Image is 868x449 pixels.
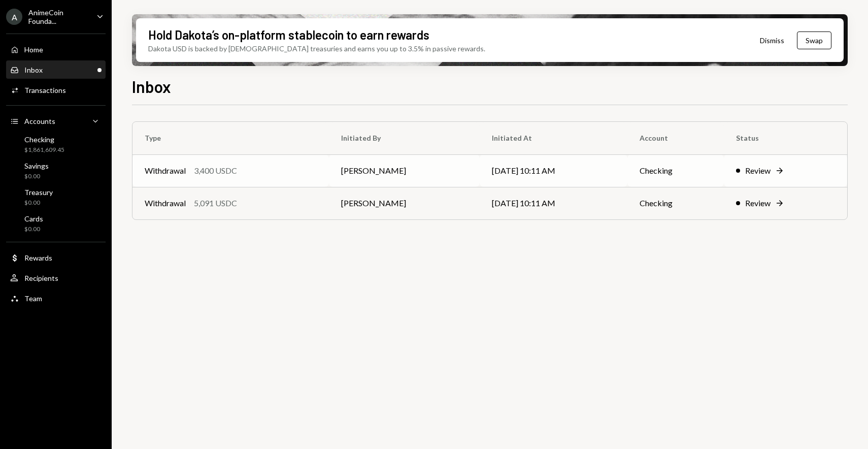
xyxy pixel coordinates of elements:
div: Team [24,294,42,303]
a: Savings$0.00 [6,158,106,183]
td: [PERSON_NAME] [329,187,479,219]
a: Checking$1,861,609.45 [6,132,106,156]
a: Home [6,40,106,58]
a: Treasury$0.00 [6,185,106,209]
a: Team [6,289,106,307]
div: Transactions [24,86,66,94]
div: Withdrawal [145,165,186,177]
div: Dakota USD is backed by [DEMOGRAPHIC_DATA] treasuries and earns you up to 3.5% in passive rewards. [148,43,485,54]
td: [DATE] 10:11 AM [480,187,627,219]
div: $0.00 [24,199,53,207]
div: Withdrawal [145,197,186,209]
div: Review [745,197,771,209]
div: A [6,9,22,25]
td: Checking [627,154,724,187]
th: Initiated At [480,122,627,154]
a: Transactions [6,81,106,99]
div: Hold Dakota’s on-platform stablecoin to earn rewards [148,26,429,43]
div: Home [24,45,43,54]
div: $0.00 [24,225,43,234]
div: Cards [24,214,43,223]
a: Cards$0.00 [6,211,106,236]
th: Account [627,122,724,154]
div: 5,091 USDC [194,197,237,209]
th: Type [132,122,329,154]
div: AnimeCoin Founda... [28,8,88,25]
a: Recipients [6,269,106,287]
a: Rewards [6,248,106,267]
button: Dismiss [747,28,797,52]
div: $0.00 [24,172,49,181]
div: Recipients [24,274,58,282]
div: Inbox [24,66,43,74]
button: Swap [797,31,831,49]
a: Accounts [6,112,106,130]
td: [PERSON_NAME] [329,154,479,187]
div: Review [745,165,771,177]
div: 3,400 USDC [194,165,237,177]
div: Checking [24,135,64,144]
td: Checking [627,187,724,219]
div: Accounts [24,117,55,125]
div: Treasury [24,188,53,197]
h1: Inbox [132,76,171,97]
div: Rewards [24,253,52,262]
div: $1,861,609.45 [24,146,64,154]
div: Savings [24,162,49,170]
a: Inbox [6,60,106,79]
th: Initiated By [329,122,479,154]
td: [DATE] 10:11 AM [480,154,627,187]
th: Status [724,122,847,154]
